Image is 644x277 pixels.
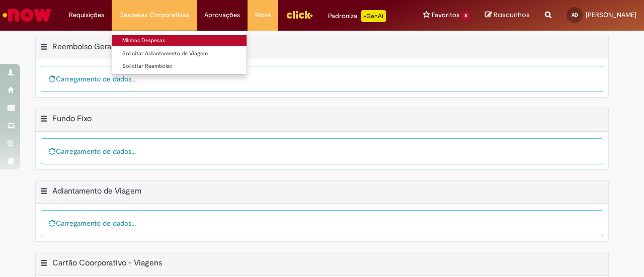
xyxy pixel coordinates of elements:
[494,10,530,20] span: Rascunhos
[586,11,636,19] span: [PERSON_NAME]
[204,10,240,20] span: Aprovações
[41,138,603,164] div: Carregamento de dados...
[52,42,113,52] h2: Reembolso Geral
[40,114,48,127] button: Fundo Fixo Menu de contexto
[255,10,271,20] span: More
[112,30,247,75] ul: Despesas Corporativas
[40,42,48,55] button: Reembolso Geral Menu de contexto
[485,11,530,20] a: Rascunhos
[40,258,48,271] button: Cartão Coorporativo - Viagens Menu de contexto
[572,12,578,18] span: AD
[328,10,386,22] div: Padroniza
[41,210,603,236] div: Carregamento de dados...
[1,5,53,25] img: ServiceNow
[52,258,162,268] h2: Cartão Coorporativo - Viagens
[41,66,603,92] div: Carregamento de dados...
[112,48,247,59] a: Solicitar Adiantamento de Viagem
[69,10,104,20] span: Requisições
[361,10,386,22] p: +GenAi
[52,186,141,196] h2: Adiantamento de Viagem
[40,186,48,199] button: Adiantamento de Viagem Menu de contexto
[52,114,92,124] h2: Fundo Fixo
[461,12,470,20] span: 8
[112,35,247,46] a: Minhas Despesas
[432,10,459,20] span: Favoritos
[112,61,247,72] a: Solicitar Reembolso
[119,10,189,20] span: Despesas Corporativas
[286,7,313,22] img: click_logo_yellow_360x200.png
